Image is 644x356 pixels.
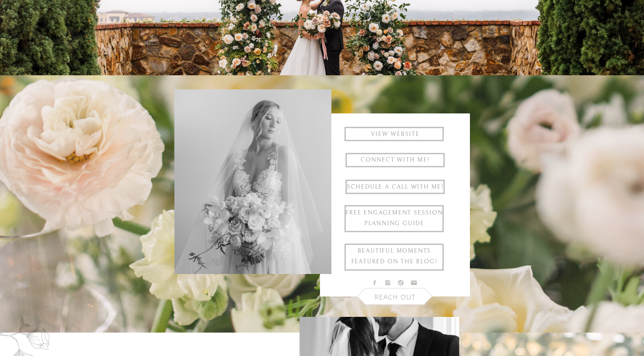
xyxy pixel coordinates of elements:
a: beautiful moments Featured on the blog! [345,246,444,268]
a: reach out [372,291,418,302]
a: Schedule a Call with me! [346,182,445,193]
a: View website [346,129,445,140]
a: Free engagement session planning guide [345,207,444,230]
a: Connect with me! [346,155,445,166]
